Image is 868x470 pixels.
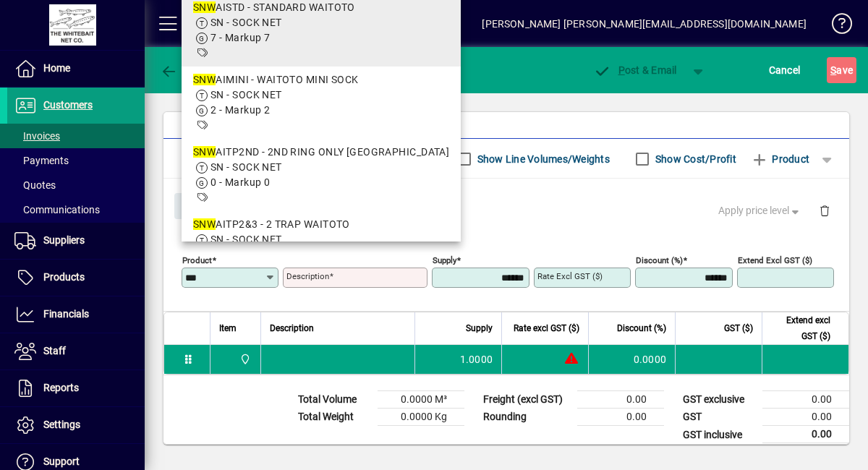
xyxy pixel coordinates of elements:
div: AIMINI - WAITOTO MINI SOCK [193,72,449,87]
span: Home [43,62,70,74]
label: Show Line Volumes/Weights [475,152,610,166]
mat-label: Product [182,255,212,265]
span: Extend excl GST ($) [771,312,830,344]
td: 0.00 [577,391,664,409]
span: Invoices [14,130,60,142]
mat-option: SNWAIMINI - WAITOTO MINI SOCK [182,67,461,139]
span: SN - SOCK NET [210,17,282,28]
span: 0 - Markup 0 [210,176,270,188]
td: GST inclusive [676,426,762,444]
td: Total Volume [291,391,378,409]
mat-label: Extend excl GST ($) [738,255,812,265]
button: Delete [807,193,842,228]
td: 0.00 [762,409,849,426]
td: GST exclusive [676,391,762,409]
app-page-header-button: Delete [807,204,842,217]
span: Support [43,456,80,467]
span: Close [180,195,218,218]
button: Back [156,57,212,83]
a: Suppliers [7,223,145,259]
mat-label: Rate excl GST ($) [537,271,603,281]
span: Discount (%) [617,320,666,336]
span: P [618,64,625,76]
button: Save [827,57,856,83]
span: Apply price level [718,203,802,218]
label: Show Cost/Profit [652,152,736,166]
span: Quotes [14,179,56,191]
span: Staff [43,345,66,356]
span: Customers [43,99,93,111]
span: Item [219,320,237,336]
a: Payments [7,148,145,173]
span: 2 - Markup 2 [210,104,270,116]
span: Rate excl GST ($) [514,320,579,336]
span: Back [160,64,208,76]
a: Quotes [7,173,145,197]
div: AITP2&3 - 2 TRAP WAITOTO [193,217,449,232]
div: Product [163,179,849,231]
span: Rangiora [236,351,252,367]
em: SNW [193,146,216,158]
app-page-header-button: Back [145,57,224,83]
mat-option: SNWAITP2ND - 2ND RING ONLY WAITOTO [182,139,461,211]
mat-label: Supply [433,255,456,265]
a: Products [7,260,145,296]
a: Invoices [7,124,145,148]
button: Close [174,193,224,219]
button: Apply price level [712,198,808,224]
em: SNW [193,1,216,13]
span: S [830,64,836,76]
span: Supply [466,320,493,336]
span: SN - SOCK NET [210,89,282,101]
td: 0.0000 [588,345,675,374]
mat-label: Discount (%) [636,255,683,265]
mat-option: SNWAITP2&3 - 2 TRAP WAITOTO [182,211,461,283]
span: Reports [43,382,79,393]
em: SNW [193,218,216,230]
td: Total Weight [291,409,378,426]
div: AITP2ND - 2ND RING ONLY [GEOGRAPHIC_DATA] [193,145,449,160]
span: Suppliers [43,234,85,246]
a: Settings [7,407,145,443]
a: Staff [7,333,145,369]
span: Financials [43,308,89,320]
a: Knowledge Base [821,3,850,50]
span: ost & Email [593,64,677,76]
span: Description [270,320,314,336]
td: GST [676,409,762,426]
span: Communications [14,204,100,215]
span: GST ($) [724,320,753,336]
td: 0.00 [577,409,664,426]
td: Freight (excl GST) [476,391,577,409]
app-page-header-button: Close [171,199,227,212]
span: Cancel [769,59,801,82]
span: SN - SOCK NET [210,161,282,173]
span: Settings [43,419,80,430]
div: [PERSON_NAME] [PERSON_NAME][EMAIL_ADDRESS][DOMAIN_NAME] [482,12,807,35]
span: Products [43,271,85,283]
mat-label: Description [286,271,329,281]
span: 1.0000 [460,352,493,367]
button: Cancel [765,57,804,83]
td: 0.00 [762,426,849,444]
span: SN - SOCK NET [210,234,282,245]
td: 0.00 [762,391,849,409]
span: Payments [14,155,69,166]
span: ave [830,59,853,82]
td: Rounding [476,409,577,426]
button: Post & Email [586,57,684,83]
a: Communications [7,197,145,222]
a: Reports [7,370,145,406]
td: 0.0000 Kg [378,409,464,426]
a: Home [7,51,145,87]
em: SNW [193,74,216,85]
td: 0.0000 M³ [378,391,464,409]
a: Financials [7,296,145,333]
span: 7 - Markup 7 [210,32,270,43]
